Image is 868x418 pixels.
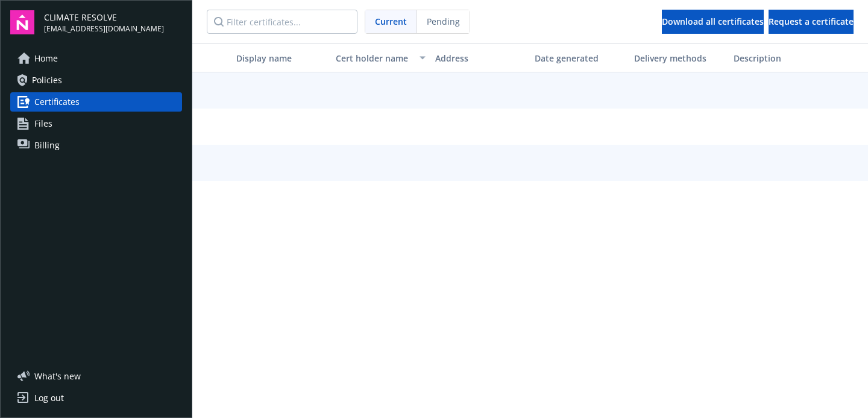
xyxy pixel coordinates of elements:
[34,388,64,408] div: Log out
[634,52,724,65] div: Delivery methods
[10,92,182,112] a: Certificates
[729,43,828,72] button: Description
[530,43,629,72] button: Date generated
[375,15,407,28] span: Current
[535,52,624,65] div: Date generated
[10,49,182,68] a: Home
[430,43,530,72] button: Address
[34,136,60,155] span: Billing
[10,10,34,34] img: navigator-logo.svg
[34,114,52,133] span: Files
[231,43,331,72] button: Display name
[44,10,182,34] button: CLIMATE RESOLVE[EMAIL_ADDRESS][DOMAIN_NAME]
[44,11,164,24] span: CLIMATE RESOLVE
[336,52,412,65] div: Cert holder name
[417,10,470,33] span: Pending
[10,71,182,90] a: Policies
[44,24,164,34] span: [EMAIL_ADDRESS][DOMAIN_NAME]
[34,92,80,112] span: Certificates
[769,16,854,27] span: Request a certificate
[32,71,62,90] span: Policies
[734,52,823,65] div: Description
[236,52,326,65] div: Display name
[207,10,357,34] input: Filter certificates...
[331,43,430,72] button: Cert holder name
[34,370,81,382] span: What ' s new
[10,114,182,133] a: Files
[435,52,525,65] div: Address
[10,136,182,155] a: Billing
[769,10,854,34] button: Request a certificate
[662,10,764,34] button: Download all certificates
[34,49,58,68] span: Home
[10,370,100,382] button: What's new
[427,15,460,28] span: Pending
[629,43,729,72] button: Delivery methods
[662,16,764,27] span: Download all certificates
